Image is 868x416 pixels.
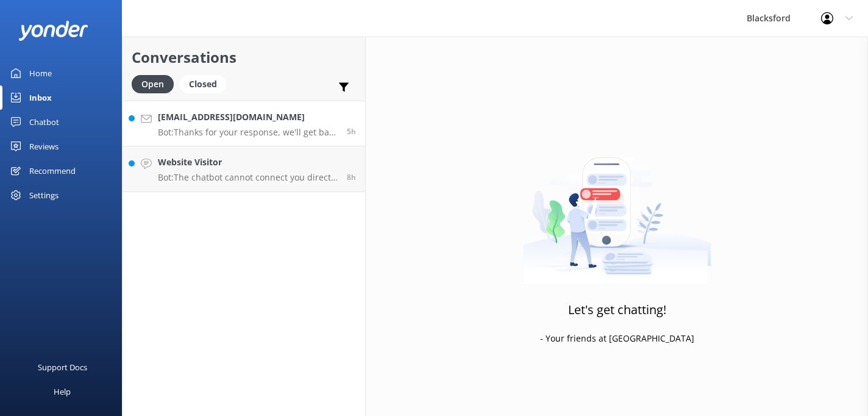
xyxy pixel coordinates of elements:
[29,183,59,207] div: Settings
[347,172,356,182] span: Sep 21 2025 07:12pm (UTC -06:00) America/Chihuahua
[18,21,88,41] img: yonder-white-logo.png
[29,85,52,110] div: Inbox
[568,300,666,320] h3: Let's get chatting!
[132,75,174,93] div: Open
[158,156,338,169] h4: Website Visitor
[132,46,356,69] h2: Conversations
[180,75,226,93] div: Closed
[158,172,338,183] p: Bot: The chatbot cannot connect you directly to a live chat with a team member. Please call [PHON...
[123,101,365,146] a: [EMAIL_ADDRESS][DOMAIN_NAME]Bot:Thanks for your response, we'll get back to you as soon as we can...
[540,332,694,345] p: - Your friends at [GEOGRAPHIC_DATA]
[180,77,232,90] a: Closed
[123,146,365,192] a: Website VisitorBot:The chatbot cannot connect you directly to a live chat with a team member. Ple...
[29,110,59,134] div: Chatbot
[54,379,71,404] div: Help
[132,77,180,90] a: Open
[158,127,338,138] p: Bot: Thanks for your response, we'll get back to you as soon as we can during opening hours.
[29,134,59,159] div: Reviews
[523,132,711,284] img: artwork of a man stealing a conversation from at giant smartphone
[347,126,356,137] span: Sep 21 2025 09:38pm (UTC -06:00) America/Chihuahua
[38,355,87,379] div: Support Docs
[29,61,52,85] div: Home
[158,110,338,124] h4: [EMAIL_ADDRESS][DOMAIN_NAME]
[29,159,76,183] div: Recommend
